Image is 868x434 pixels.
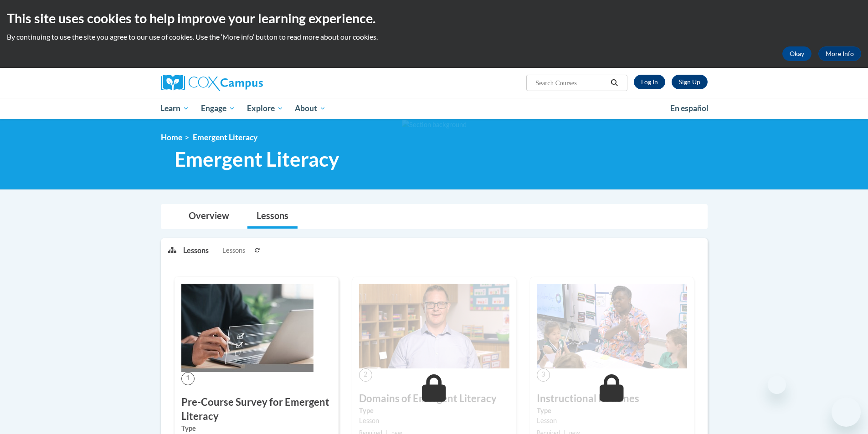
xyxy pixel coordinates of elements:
[247,204,298,229] a: Lessons
[289,98,332,119] a: About
[818,46,861,61] a: More Info
[359,284,509,368] img: Course Image
[161,75,334,91] a: Cox Campus
[160,103,189,114] span: Learn
[670,103,709,113] span: En español
[359,368,372,382] span: 2
[634,75,665,89] a: Log In
[359,392,509,406] h3: Domains of Emergent Literacy
[180,204,238,229] a: Overview
[181,284,313,372] img: Course Image
[537,284,687,368] img: Course Image
[161,133,182,142] a: Home
[664,99,714,118] a: En español
[181,424,332,434] label: Type
[537,368,550,382] span: 3
[768,376,786,394] iframe: Close message
[195,98,241,119] a: Engage
[832,398,861,427] iframe: Button to launch messaging window
[359,406,509,416] label: Type
[672,75,708,89] a: Register
[161,75,263,91] img: Cox Campus
[181,372,195,385] span: 1
[241,98,289,119] a: Explore
[147,98,721,119] div: Main menu
[175,147,339,171] span: Emergent Literacy
[782,46,812,61] button: Okay
[359,416,509,426] div: Lesson
[537,406,687,416] label: Type
[537,392,687,406] h3: Instructional Routines
[222,245,245,255] span: Lessons
[201,103,235,114] span: Engage
[193,133,257,142] span: Emergent Literacy
[247,103,283,114] span: Explore
[537,416,687,426] div: Lesson
[183,245,209,255] p: Lessons
[7,32,861,42] p: By continuing to use the site you agree to our use of cookies. Use the ‘More info’ button to read...
[534,77,607,88] input: Search Courses
[295,103,326,114] span: About
[402,120,467,130] img: Section background
[7,9,861,27] h2: This site uses cookies to help improve your learning experience.
[607,77,621,88] button: Search
[181,395,332,424] h3: Pre-Course Survey for Emergent Literacy
[155,98,195,119] a: Learn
